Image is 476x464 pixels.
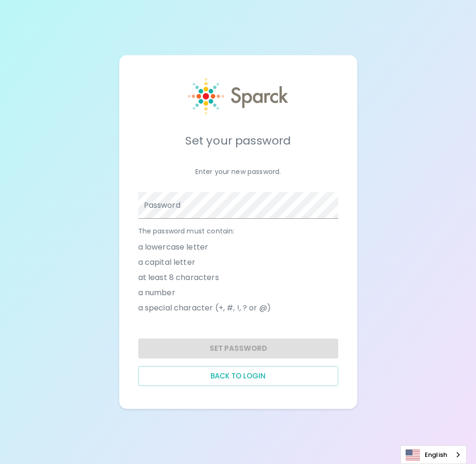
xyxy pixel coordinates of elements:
[138,272,219,283] span: at least 8 characters
[138,242,209,253] span: a lowercase letter
[400,445,466,464] aside: Language selected: English
[138,287,175,299] span: a number
[401,446,466,464] a: English
[138,302,271,314] span: a special character (+, #, !, ? or @)
[400,445,466,464] div: Language
[138,167,338,176] p: Enter your new password.
[138,133,338,148] h5: Set your password
[138,366,338,386] button: Back to login
[138,226,338,236] p: The password must contain:
[188,78,288,115] img: Sparck logo
[138,257,195,268] span: a capital letter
